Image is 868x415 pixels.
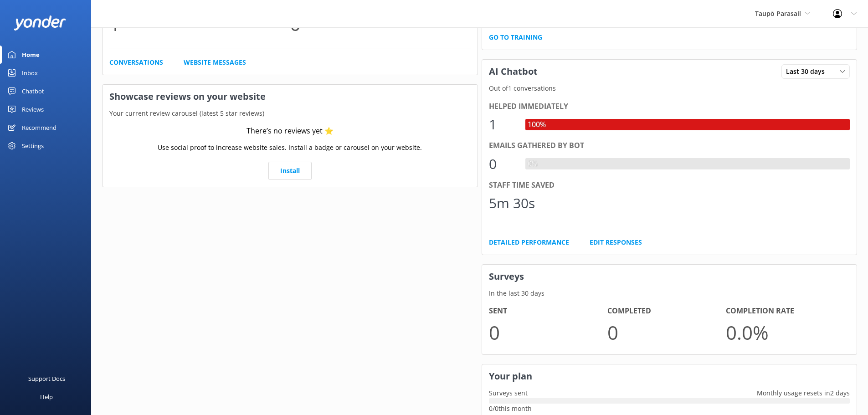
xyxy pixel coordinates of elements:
span: Taupō Parasail [755,9,801,18]
h3: AI Chatbot [482,60,544,83]
h4: Completion Rate [726,305,844,317]
h3: Showcase reviews on your website [103,85,478,108]
img: yonder-white-logo.png [14,15,66,31]
h4: Completed [607,305,726,317]
a: Conversations [109,57,163,67]
h3: Your plan [482,364,857,388]
a: Website Messages [184,57,246,67]
div: There’s no reviews yet ⭐ [247,125,334,137]
h4: Sent [489,305,607,317]
div: Staff time saved [489,179,850,191]
p: 0.0 % [726,317,844,348]
p: 0 [489,317,607,348]
div: Inbox [22,64,38,82]
p: 0 / 0 this month [489,404,850,414]
div: Home [22,46,40,64]
p: Out of 1 conversations [482,83,857,93]
div: Reviews [22,100,44,118]
p: In the last 30 days [482,288,857,298]
div: 0 [489,153,516,175]
div: 0% [525,158,540,170]
div: Helped immediately [489,101,850,113]
div: 1 [489,113,516,135]
a: Go to Training [489,32,542,42]
a: Edit Responses [590,237,642,247]
div: Chatbot [22,82,44,100]
a: Install [268,162,312,180]
p: 0 [607,317,726,348]
div: Help [40,388,53,406]
p: Use social proof to increase website sales. Install a badge or carousel on your website. [158,143,422,153]
a: Detailed Performance [489,237,569,247]
p: Monthly usage resets in 2 days [750,388,857,398]
h3: Surveys [482,265,857,288]
p: Your current review carousel (latest 5 star reviews) [103,108,478,118]
p: Surveys sent [482,388,534,398]
div: Support Docs [28,369,65,388]
div: Settings [22,137,44,155]
div: Recommend [22,118,56,137]
div: 5m 30s [489,192,535,214]
div: 100% [525,119,548,131]
span: Last 30 days [786,67,830,77]
div: Emails gathered by bot [489,140,850,152]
